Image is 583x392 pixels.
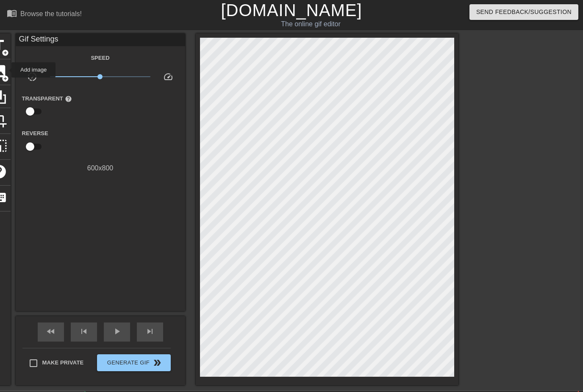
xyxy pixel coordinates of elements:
span: menu_book [7,8,17,18]
div: The online gif editor [199,19,423,29]
span: add_circle [2,75,9,82]
span: Make Private [42,359,84,367]
span: play_arrow [112,326,122,336]
a: [DOMAIN_NAME] [221,1,362,19]
span: Generate Gif [100,358,167,368]
span: slow_motion_video [27,72,37,82]
span: fast_rewind [46,326,56,336]
span: skip_next [145,326,155,336]
a: Browse the tutorials! [7,8,82,21]
label: Speed [91,54,109,62]
div: 600 x 800 [16,163,185,173]
button: Generate Gif [97,354,170,371]
span: add_circle [2,49,9,56]
div: Browse the tutorials! [20,10,82,17]
span: skip_previous [79,326,89,336]
span: speed [163,72,173,82]
span: help [65,95,72,103]
label: Reverse [22,129,48,138]
div: Gif Settings [16,33,185,46]
label: Transparent [22,95,72,103]
button: Send Feedback/Suggestion [469,4,578,20]
span: Send Feedback/Suggestion [476,7,572,17]
span: double_arrow [152,358,162,368]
